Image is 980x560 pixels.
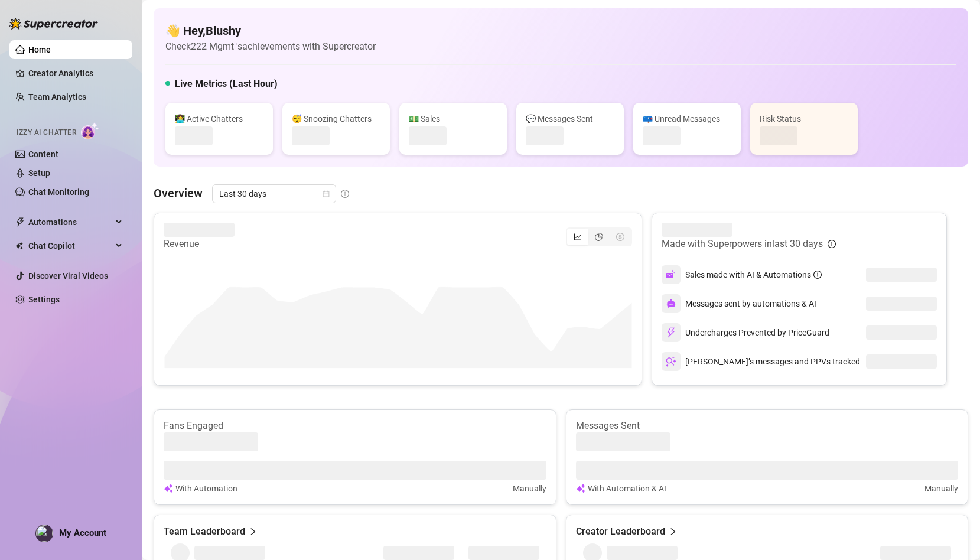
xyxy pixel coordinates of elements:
span: calendar [323,190,330,197]
span: My Account [59,528,106,538]
article: With Automation [175,482,237,495]
span: Automations [28,213,112,232]
a: Settings [28,295,60,304]
div: 💵 Sales [409,112,497,125]
div: 💬 Messages Sent [526,112,614,125]
span: line-chart [574,233,582,241]
a: Setup [28,168,50,178]
article: Made with Superpowers in last 30 days [662,237,823,251]
a: Creator Analytics [28,64,123,83]
span: info-circle [813,271,822,279]
div: Undercharges Prevented by PriceGuard [662,323,829,342]
a: Chat Monitoring [28,187,89,197]
span: right [249,525,257,539]
img: logo-BBDzfeDw.svg [9,18,98,30]
article: Fans Engaged [164,419,546,432]
span: Chat Copilot [28,236,112,255]
article: Manually [924,482,958,495]
div: 📪 Unread Messages [643,112,731,125]
a: Home [28,45,51,54]
div: [PERSON_NAME]’s messages and PPVs tracked [662,352,860,371]
a: Discover Viral Videos [28,271,108,281]
div: Messages sent by automations & AI [662,294,816,313]
div: 👩‍💻 Active Chatters [175,112,263,125]
img: svg%3e [666,356,676,367]
img: profilePics%2FexuO9qo4iLTrsAzj4muWTpr0oxy2.jpeg [36,525,53,542]
h5: Live Metrics (Last Hour) [175,77,278,91]
a: Content [28,149,58,159]
span: info-circle [341,190,349,198]
article: Manually [513,482,546,495]
span: thunderbolt [15,217,25,227]
div: 😴 Snoozing Chatters [292,112,380,125]
img: svg%3e [576,482,585,495]
span: right [669,525,677,539]
article: Messages Sent [576,419,959,432]
a: Team Analytics [28,92,86,102]
span: Last 30 days [219,185,329,203]
img: AI Chatter [81,122,99,139]
img: svg%3e [666,299,676,308]
div: Risk Status [760,112,848,125]
div: segmented control [566,227,632,246]
img: Chat Copilot [15,242,23,250]
article: With Automation & AI [588,482,666,495]
span: info-circle [828,240,836,248]
article: Revenue [164,237,235,251]
h4: 👋 Hey, Blushy [165,22,376,39]
span: Izzy AI Chatter [17,127,76,138]
article: Creator Leaderboard [576,525,665,539]
article: Check 222 Mgmt 's achievements with Supercreator [165,39,376,54]
img: svg%3e [666,269,676,280]
img: svg%3e [164,482,173,495]
span: pie-chart [595,233,603,241]
article: Team Leaderboard [164,525,245,539]
span: dollar-circle [616,233,624,241]
div: Sales made with AI & Automations [685,268,822,281]
article: Overview [154,184,203,202]
img: svg%3e [666,327,676,338]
